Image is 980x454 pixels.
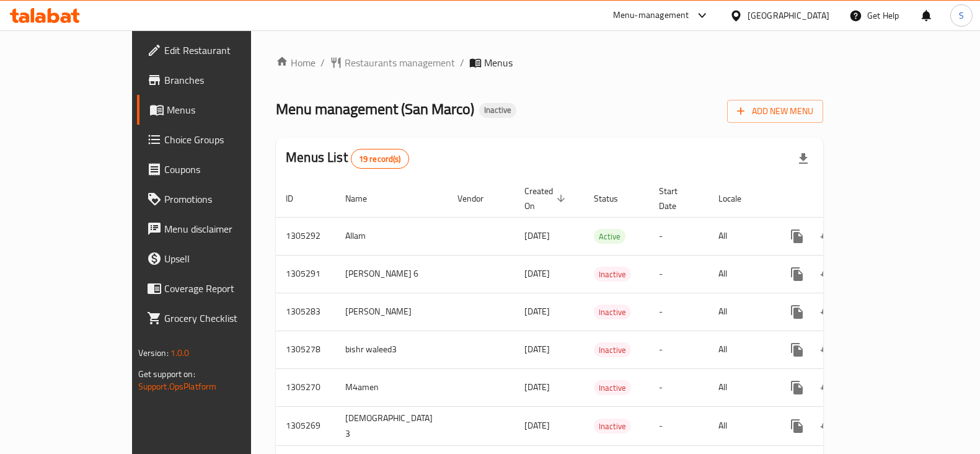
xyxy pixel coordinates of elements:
[727,100,823,123] button: Add New Menu
[649,368,709,406] td: -
[782,411,812,441] button: more
[649,217,709,255] td: -
[788,144,818,174] div: Export file
[782,221,812,251] button: more
[164,43,286,58] span: Edit Restaurant
[524,379,550,395] span: [DATE]
[524,265,550,282] span: [DATE]
[137,65,296,95] a: Branches
[594,267,631,282] div: Inactive
[782,335,812,365] button: more
[330,55,455,70] a: Restaurants management
[709,331,772,368] td: All
[138,366,195,382] span: Get support on:
[276,55,316,70] a: Home
[276,217,335,255] td: 1305292
[709,368,772,406] td: All
[276,331,335,368] td: 1305278
[594,419,631,434] div: Inactive
[709,255,772,293] td: All
[335,293,448,331] td: [PERSON_NAME]
[524,417,550,434] span: [DATE]
[594,191,634,206] span: Status
[137,154,296,184] a: Coupons
[524,303,550,319] span: [DATE]
[286,148,408,169] h2: Menus List
[594,419,631,434] span: Inactive
[164,73,286,87] span: Branches
[137,125,296,154] a: Choice Groups
[167,102,286,117] span: Menus
[812,297,842,327] button: Change Status
[164,311,286,326] span: Grocery Checklist
[782,259,812,289] button: more
[345,55,455,70] span: Restaurants management
[772,180,911,218] th: Actions
[718,191,757,206] span: Locale
[484,55,513,70] span: Menus
[812,221,842,251] button: Change Status
[959,9,964,22] span: S
[594,267,631,282] span: Inactive
[335,331,448,368] td: bishr waleed3
[286,191,309,206] span: ID
[137,35,296,65] a: Edit Restaurant
[276,406,335,445] td: 1305269
[137,303,296,333] a: Grocery Checklist
[164,281,286,296] span: Coverage Report
[594,229,625,244] span: Active
[812,373,842,403] button: Change Status
[138,378,217,394] a: Support.OpsPlatform
[524,341,550,357] span: [DATE]
[276,95,474,123] span: Menu management ( San Marco )
[164,251,286,266] span: Upsell
[335,368,448,406] td: M4amen
[137,214,296,244] a: Menu disclaimer
[613,8,689,23] div: Menu-management
[137,95,296,125] a: Menus
[709,293,772,331] td: All
[479,105,516,115] span: Inactive
[276,368,335,406] td: 1305270
[335,406,448,445] td: [DEMOGRAPHIC_DATA] 3
[649,293,709,331] td: -
[594,381,631,395] span: Inactive
[812,411,842,441] button: Change Status
[457,191,500,206] span: Vendor
[812,259,842,289] button: Change Status
[460,55,464,70] li: /
[335,255,448,293] td: [PERSON_NAME] 6
[479,103,516,118] div: Inactive
[524,228,550,244] span: [DATE]
[164,221,286,236] span: Menu disclaimer
[320,55,325,70] li: /
[137,184,296,214] a: Promotions
[649,331,709,368] td: -
[276,293,335,331] td: 1305283
[335,217,448,255] td: Allam
[649,255,709,293] td: -
[737,104,813,119] span: Add New Menu
[782,297,812,327] button: more
[782,373,812,403] button: more
[709,217,772,255] td: All
[649,406,709,445] td: -
[276,255,335,293] td: 1305291
[812,335,842,365] button: Change Status
[137,274,296,303] a: Coverage Report
[709,406,772,445] td: All
[594,305,631,319] div: Inactive
[351,149,409,169] div: Total records count
[137,244,296,274] a: Upsell
[594,343,631,357] span: Inactive
[164,192,286,207] span: Promotions
[345,191,383,206] span: Name
[164,132,286,147] span: Choice Groups
[524,184,569,213] span: Created On
[164,162,286,177] span: Coupons
[748,9,829,22] div: [GEOGRAPHIC_DATA]
[659,184,694,213] span: Start Date
[594,229,625,244] div: Active
[170,345,190,361] span: 1.0.0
